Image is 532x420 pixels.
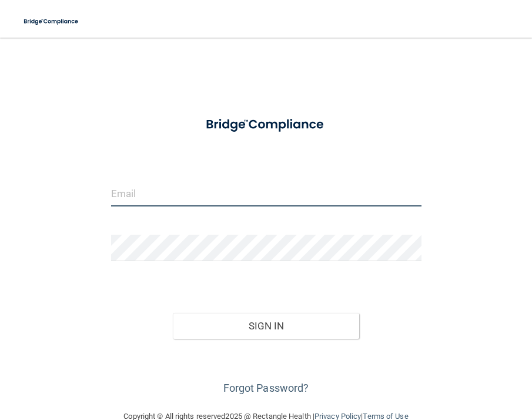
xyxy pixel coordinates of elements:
[193,108,339,141] img: bridge_compliance_login_screen.278c3ca4.svg
[173,313,359,339] button: Sign In
[18,9,85,34] img: bridge_compliance_login_screen.278c3ca4.svg
[111,180,421,206] input: Email
[223,382,309,394] a: Forgot Password?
